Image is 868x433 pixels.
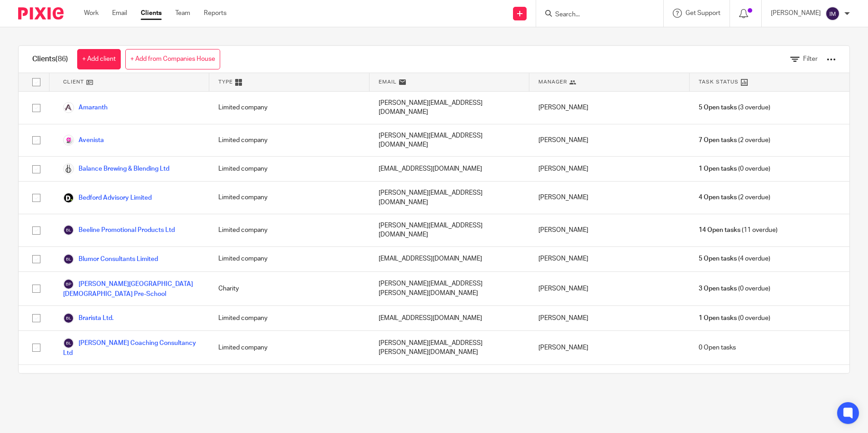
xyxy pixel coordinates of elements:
[529,331,689,364] div: [PERSON_NAME]
[699,193,737,202] span: 4 Open tasks
[63,338,200,358] a: [PERSON_NAME] Coaching Consultancy Ltd
[209,331,369,364] div: Limited company
[370,247,529,271] div: [EMAIL_ADDRESS][DOMAIN_NAME]
[803,56,818,62] span: Filter
[63,279,200,299] a: [PERSON_NAME][GEOGRAPHIC_DATA][DEMOGRAPHIC_DATA] Pre-School
[699,254,770,263] span: (4 overdue)
[370,306,529,330] div: [EMAIL_ADDRESS][DOMAIN_NAME]
[63,135,74,146] img: MicrosoftTeams-image.png
[63,279,74,290] img: svg%3E
[209,365,369,397] div: Limited company
[699,314,737,323] span: 1 Open tasks
[699,164,737,173] span: 1 Open tasks
[699,164,770,173] span: (0 overdue)
[84,9,99,18] a: Work
[370,365,529,397] div: [PERSON_NAME][EMAIL_ADDRESS][DOMAIN_NAME]
[529,272,689,305] div: [PERSON_NAME]
[63,254,158,265] a: Blumor Consultants Limited
[529,124,689,157] div: [PERSON_NAME]
[699,136,737,145] span: 7 Open tasks
[175,9,190,18] a: Team
[209,247,369,271] div: Limited company
[63,313,113,324] a: Brarista Ltd.
[699,254,737,263] span: 5 Open tasks
[529,214,689,246] div: [PERSON_NAME]
[529,157,689,181] div: [PERSON_NAME]
[28,74,45,91] input: Select all
[686,10,720,16] span: Get Support
[699,343,736,352] span: 0 Open tasks
[529,365,689,397] div: [PERSON_NAME]
[63,192,74,203] img: Deloitte.jpg
[538,78,567,86] span: Manager
[32,54,68,64] h1: Clients
[63,338,74,349] img: svg%3E
[204,9,227,18] a: Reports
[209,124,369,157] div: Limited company
[209,157,369,181] div: Limited company
[63,102,108,113] a: Amaranth
[554,11,636,19] input: Search
[699,103,770,112] span: (3 overdue)
[63,135,104,146] a: Avenista
[218,78,233,86] span: Type
[209,272,369,305] div: Charity
[63,225,175,236] a: Beeline Promotional Products Ltd
[379,78,397,86] span: Email
[141,9,162,18] a: Clients
[699,226,778,235] span: (11 overdue)
[699,136,770,145] span: (2 overdue)
[209,214,369,246] div: Limited company
[63,254,74,265] img: svg%3E
[63,102,74,113] img: Logo.png
[63,163,169,174] a: Balance Brewing & Blending Ltd
[63,225,74,236] img: svg%3E
[209,182,369,214] div: Limited company
[529,92,689,124] div: [PERSON_NAME]
[370,272,529,305] div: [PERSON_NAME][EMAIL_ADDRESS][PERSON_NAME][DOMAIN_NAME]
[825,6,840,21] img: svg%3E
[370,157,529,181] div: [EMAIL_ADDRESS][DOMAIN_NAME]
[529,182,689,214] div: [PERSON_NAME]
[63,163,74,174] img: Logo.png
[125,49,220,69] a: + Add from Companies House
[699,193,770,202] span: (2 overdue)
[370,331,529,364] div: [PERSON_NAME][EMAIL_ADDRESS][PERSON_NAME][DOMAIN_NAME]
[63,78,84,86] span: Client
[55,55,68,63] span: (86)
[63,313,74,324] img: svg%3E
[112,9,127,18] a: Email
[699,78,739,86] span: Task Status
[699,284,737,293] span: 3 Open tasks
[370,214,529,246] div: [PERSON_NAME][EMAIL_ADDRESS][DOMAIN_NAME]
[771,9,821,18] p: [PERSON_NAME]
[699,103,737,112] span: 5 Open tasks
[18,7,64,20] img: Pixie
[529,247,689,271] div: [PERSON_NAME]
[699,226,740,235] span: 14 Open tasks
[370,124,529,157] div: [PERSON_NAME][EMAIL_ADDRESS][DOMAIN_NAME]
[699,314,770,323] span: (0 overdue)
[370,182,529,214] div: [PERSON_NAME][EMAIL_ADDRESS][DOMAIN_NAME]
[699,284,770,293] span: (0 overdue)
[77,49,121,69] a: + Add client
[209,92,369,124] div: Limited company
[63,192,152,203] a: Bedford Advisory Limited
[370,92,529,124] div: [PERSON_NAME][EMAIL_ADDRESS][DOMAIN_NAME]
[529,306,689,330] div: [PERSON_NAME]
[209,306,369,330] div: Limited company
